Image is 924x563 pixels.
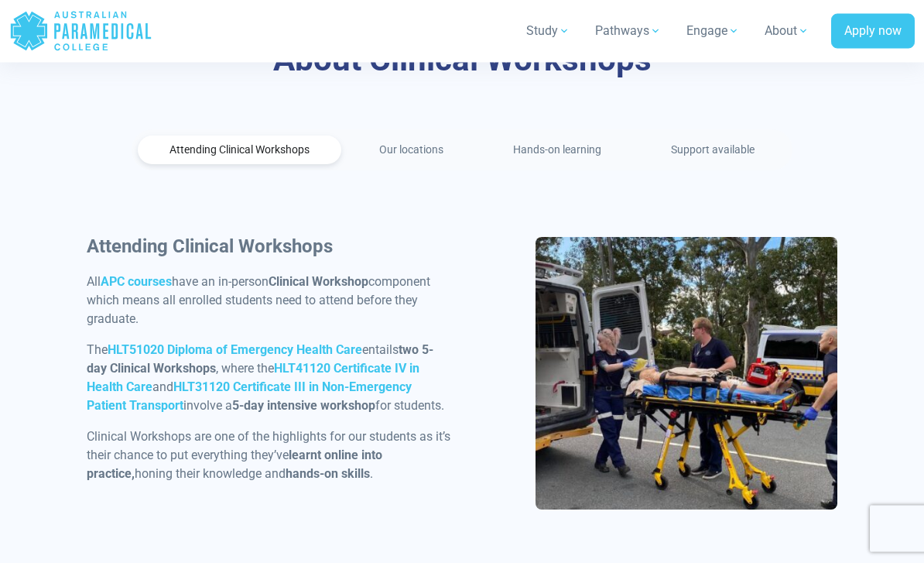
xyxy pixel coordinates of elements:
[87,273,453,329] p: All have an in-person component which means all enrolled students need to attend before they grad...
[87,380,412,414] a: HLT31120 Certificate III in Non-Emergency Patient Transport
[87,343,433,376] strong: two 5-day Clinical Workshops
[517,9,580,53] a: Study
[269,275,368,290] strong: Clinical Workshop
[586,9,671,53] a: Pathways
[755,9,819,53] a: About
[286,467,370,482] strong: hands-on skills
[87,236,333,258] strong: Attending Clinical Workshops
[347,136,475,165] a: Our locations
[108,343,362,358] a: HLT51020 Diploma of Emergency Health Care
[87,342,453,416] p: The entails , where the and involve a for students.
[101,275,172,290] a: APC courses
[639,136,786,165] a: Support available
[87,448,382,482] strong: learnt online into practice,
[481,136,633,165] a: Hands-on learning
[232,399,375,414] strong: 5-day intensive workshop
[831,14,915,50] a: Apply now
[138,136,341,165] a: Attending Clinical Workshops
[87,428,453,484] p: Clinical Workshops are one of the highlights for our students as it’s their chance to put everyth...
[9,6,152,57] a: Australian Paramedical College
[677,9,749,53] a: Engage
[87,362,419,395] a: HLT41120 Certificate IV in Health Care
